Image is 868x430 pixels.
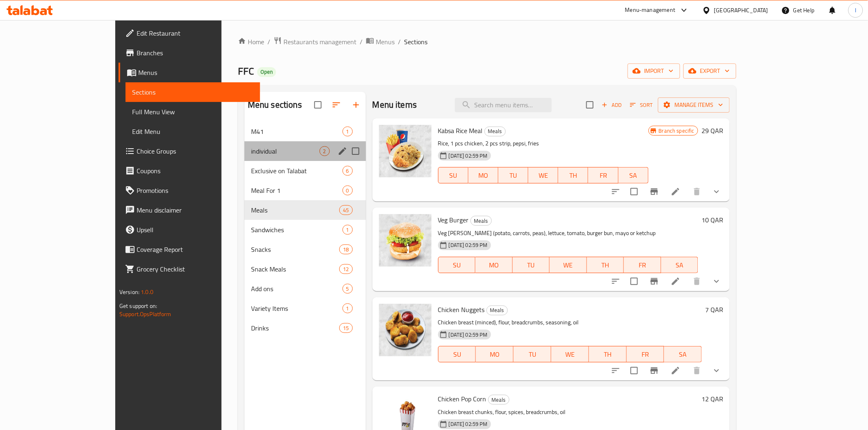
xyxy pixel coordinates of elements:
[516,259,547,271] span: TU
[701,393,723,405] h6: 12 QAR
[137,186,254,195] span: Promotions
[251,166,343,176] div: Exclusive on Talabat
[119,259,260,279] a: Grocery Checklist
[442,259,472,271] span: SU
[471,216,491,226] span: Meals
[248,99,302,111] h2: Menu sections
[707,361,726,380] button: show more
[244,122,366,141] div: M411
[627,346,665,362] button: FR
[251,264,339,274] span: Snack Meals
[339,205,352,215] div: items
[119,181,260,200] a: Promotions
[244,141,366,161] div: individual2edit
[346,95,366,115] button: Add section
[274,36,356,47] a: Restaurants management
[343,305,352,312] span: 1
[528,167,558,183] button: WE
[343,285,352,293] span: 5
[119,161,260,181] a: Coupons
[855,6,856,15] span: I
[671,276,681,286] a: Edit menu item
[475,257,513,273] button: MO
[665,100,723,110] span: Manage items
[562,170,585,181] span: TH
[320,147,329,155] span: 2
[671,366,681,376] a: Edit menu item
[484,127,506,136] div: Meals
[132,87,254,97] span: Sections
[238,36,736,47] nav: breadcrumb
[606,272,626,291] button: sort-choices
[244,240,366,259] div: Snacks18
[687,182,707,201] button: delete
[487,306,508,315] div: Meals
[445,152,491,160] span: [DATE] 02:59 PM
[251,303,343,313] span: Variety Items
[438,303,485,316] span: Chicken Nuggets
[343,127,353,136] div: items
[244,299,366,318] div: Variety Items1
[683,63,736,79] button: export
[137,264,254,274] span: Grocery Checklist
[622,170,645,181] span: SA
[667,349,699,360] span: SA
[137,225,254,235] span: Upsell
[606,361,626,380] button: sort-choices
[119,23,260,43] a: Edit Restaurant
[244,259,366,279] div: Snack Meals12
[479,349,510,360] span: MO
[438,124,483,137] span: Kabsa Rice Meal
[343,284,353,294] div: items
[532,170,555,181] span: WE
[343,186,353,195] div: items
[119,63,260,82] a: Menus
[267,37,270,47] li: /
[445,331,491,339] span: [DATE] 02:59 PM
[376,37,395,47] span: Menus
[438,407,698,417] p: Chicken breast chunks, flour, spices, breadcrumbs, oil
[251,323,339,333] div: Drinks
[244,181,366,200] div: Meal For 10
[550,257,587,273] button: WE
[398,37,401,47] li: /
[244,118,366,341] nav: Menu sections
[343,226,352,234] span: 1
[126,82,260,102] a: Sections
[468,167,498,183] button: MO
[476,346,514,362] button: MO
[656,127,698,135] span: Branch specific
[625,5,676,15] div: Menu-management
[687,272,707,291] button: delete
[445,420,491,428] span: [DATE] 02:59 PM
[320,146,330,156] div: items
[336,145,349,157] button: edit
[379,125,432,177] img: Kabsa Rice Meal
[601,100,623,110] span: Add
[257,68,276,75] span: Open
[628,63,680,79] button: import
[251,284,343,294] span: Add ons
[442,349,473,360] span: SU
[555,349,586,360] span: WE
[628,99,655,111] button: Sort
[244,161,366,181] div: Exclusive on Talabat6
[714,6,768,15] div: [GEOGRAPHIC_DATA]
[707,182,726,201] button: show more
[251,127,343,136] span: M41
[137,28,254,38] span: Edit Restaurant
[626,273,643,290] span: Select to update
[119,309,171,319] a: Support.OpsPlatform
[251,225,343,235] span: Sandwiches
[551,346,589,362] button: WE
[455,98,552,112] input: search
[687,361,707,380] button: delete
[132,107,254,117] span: Full Menu View
[244,318,366,338] div: Drinks15
[630,100,653,110] span: Sort
[619,167,649,183] button: SA
[343,167,352,175] span: 6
